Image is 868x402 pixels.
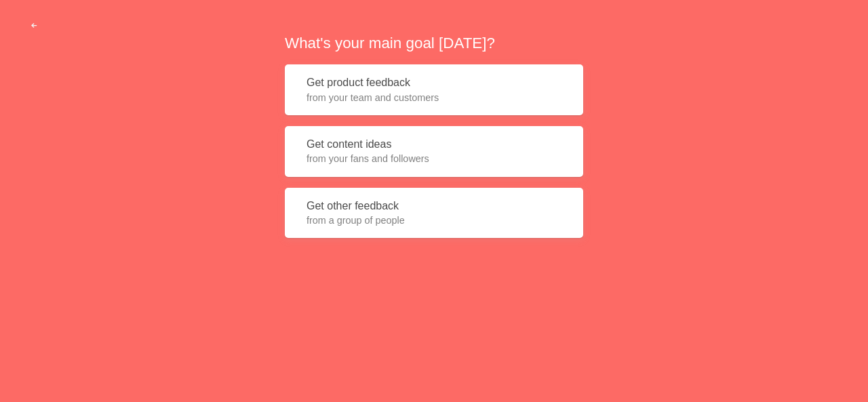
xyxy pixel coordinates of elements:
[307,91,561,104] span: from your team and customers
[307,214,561,227] span: from a group of people
[285,33,583,54] h2: What's your main goal [DATE]?
[285,64,583,115] button: Get product feedbackfrom your team and customers
[285,188,583,239] button: Get other feedbackfrom a group of people
[307,152,561,165] span: from your fans and followers
[285,126,583,177] button: Get content ideasfrom your fans and followers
